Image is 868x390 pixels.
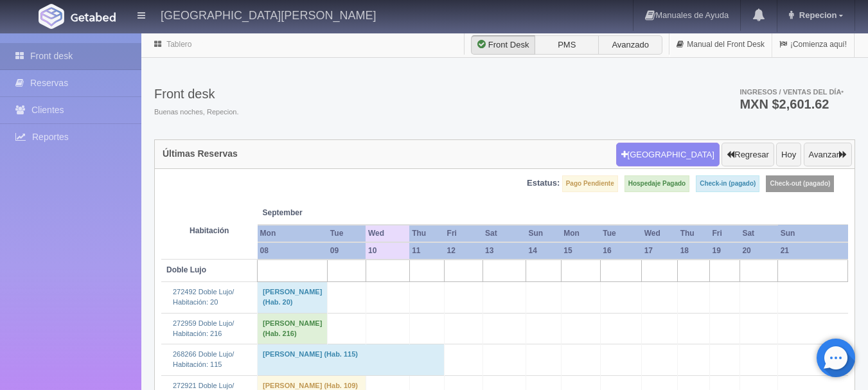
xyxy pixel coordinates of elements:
[804,143,852,167] button: Avanzar
[562,175,618,192] label: Pago Pendiente
[258,225,328,242] th: Mon
[173,288,234,306] a: 272492 Doble Lujo/Habitación: 20
[740,98,844,111] h3: MXN $2,601.62
[166,265,206,274] b: Doble Lujo
[173,350,234,368] a: 268266 Doble Lujo/Habitación: 115
[600,225,641,242] th: Tue
[600,242,641,260] th: 16
[624,175,689,192] label: Hospedaje Pagado
[778,242,848,260] th: 21
[669,32,772,57] a: Manual del Front Desk
[190,226,229,235] strong: Habitación
[526,225,562,242] th: Sun
[409,242,444,260] th: 11
[166,40,191,49] a: Tablero
[471,35,535,55] label: Front Desk
[163,149,238,159] h4: Últimas Reservas
[796,10,837,20] span: Repecion
[696,175,759,192] label: Check-in (pagado)
[258,344,445,375] td: [PERSON_NAME] (Hab. 115)
[258,313,328,344] td: [PERSON_NAME] (Hab. 216)
[445,242,483,260] th: 12
[740,225,777,242] th: Sat
[258,282,328,313] td: [PERSON_NAME] (Hab. 20)
[535,35,599,55] label: PMS
[526,242,562,260] th: 14
[709,242,740,260] th: 19
[328,242,366,260] th: 09
[678,242,710,260] th: 18
[740,88,844,96] span: Ingresos / Ventas del día
[154,107,238,118] span: Buenas noches, Repecion.
[709,225,740,242] th: Fri
[161,6,376,22] h4: [GEOGRAPHIC_DATA][PERSON_NAME]
[154,87,238,101] h3: Front desk
[39,4,64,29] img: Getabed
[598,35,662,55] label: Avanzado
[263,208,360,218] span: September
[71,12,116,22] img: Getabed
[483,242,526,260] th: 13
[258,242,328,260] th: 08
[409,225,444,242] th: Thu
[772,32,854,57] a: ¡Comienza aquí!
[766,175,834,192] label: Check-out (pagado)
[642,225,678,242] th: Wed
[561,242,600,260] th: 15
[740,242,777,260] th: 20
[366,242,409,260] th: 10
[483,225,526,242] th: Sat
[173,319,234,337] a: 272959 Doble Lujo/Habitación: 216
[642,242,678,260] th: 17
[527,177,560,190] label: Estatus:
[445,225,483,242] th: Fri
[366,225,409,242] th: Wed
[561,225,600,242] th: Mon
[778,225,848,242] th: Sun
[616,143,720,167] button: [GEOGRAPHIC_DATA]
[776,143,801,167] button: Hoy
[678,225,710,242] th: Thu
[722,143,774,167] button: Regresar
[328,225,366,242] th: Tue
